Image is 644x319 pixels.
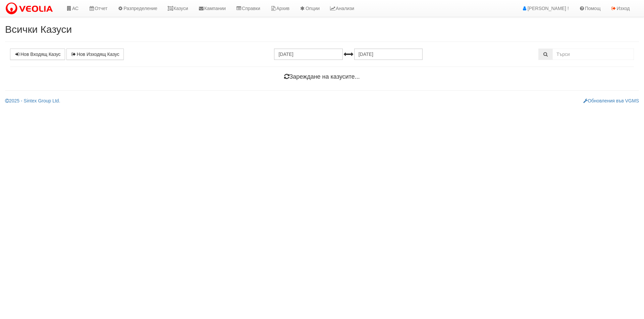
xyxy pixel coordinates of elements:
[10,49,65,60] a: Нов Входящ Казус
[5,98,60,103] a: 2025 - Sintex Group Ltd.
[5,24,639,35] h2: Всички Казуси
[583,98,639,103] a: Обновления във VGMS
[66,49,124,60] a: Нов Изходящ Казус
[552,49,634,60] input: Търсене по Идентификатор, Бл/Вх/Ап, Тип, Описание, Моб. Номер, Имейл, Файл, Коментар,
[10,74,634,80] h4: Зареждане на казусите...
[5,2,56,16] img: VeoliaLogo.png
